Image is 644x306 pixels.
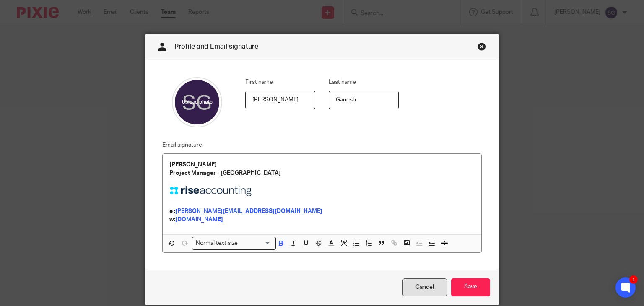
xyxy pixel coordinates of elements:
div: 1 [629,275,638,284]
input: Save [451,278,490,296]
strong: w: [169,217,175,223]
a: Cancel [402,278,447,296]
a: [DOMAIN_NAME] [175,217,223,223]
img: Image [169,186,253,196]
label: Email signature [162,141,202,149]
input: Search for option [241,239,271,248]
div: Search for option [192,237,276,250]
span: Profile and Email signature [174,43,258,50]
a: [PERSON_NAME][EMAIL_ADDRESS][DOMAIN_NAME] [175,208,322,214]
span: Normal text size [194,239,240,248]
label: Last name [329,78,356,86]
label: First name [245,78,273,86]
a: Close this dialog window [478,42,486,54]
strong: [PERSON_NAME] Project Manager - [GEOGRAPHIC_DATA] [169,162,281,176]
strong: e : [169,208,175,214]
